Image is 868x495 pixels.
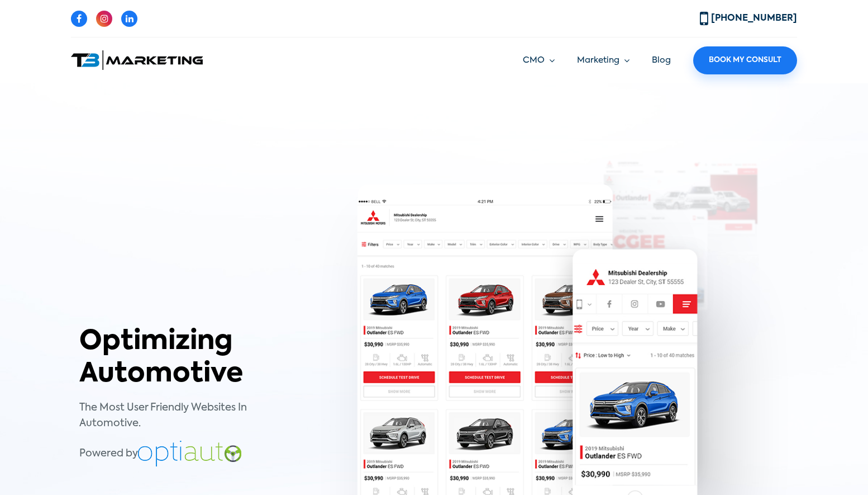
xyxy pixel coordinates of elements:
[79,441,304,466] p: Powered by
[79,326,304,390] h1: Optimizing Automotive
[700,14,797,23] a: [PHONE_NUMBER]
[693,46,797,74] a: Book My Consult
[71,50,203,70] img: T3 Marketing
[577,54,629,67] a: Marketing
[523,54,555,67] a: CMO
[79,400,304,432] p: The Most User Friendly Websites In Automotive.
[652,56,671,64] a: Blog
